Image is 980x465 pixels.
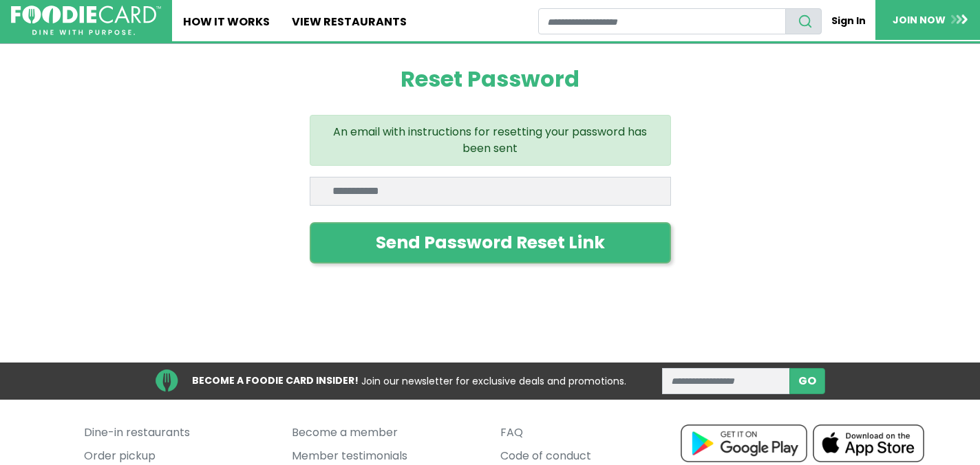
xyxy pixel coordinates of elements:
img: FoodieCard; Eat, Drink, Save, Donate [11,6,161,36]
a: Sign In [822,8,875,34]
input: restaurant search [538,8,786,34]
input: enter email address [662,368,790,394]
button: search [785,8,822,34]
button: Send Password Reset Link [310,222,671,263]
div: An email with instructions for resetting your password has been sent [310,115,671,166]
a: Become a member [292,422,480,445]
a: FAQ [500,422,688,445]
span: Join our newsletter for exclusive deals and promotions. [361,374,626,387]
h1: Reset Password [310,66,671,92]
a: Dine-in restaurants [84,422,272,445]
strong: BECOME A FOODIE CARD INSIDER! [192,374,359,387]
button: subscribe [789,368,825,394]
